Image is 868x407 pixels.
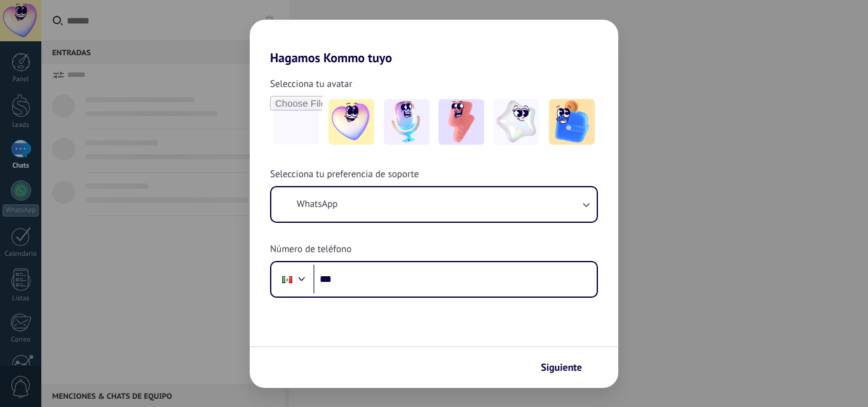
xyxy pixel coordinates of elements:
img: -3.jpeg [438,99,484,145]
span: Selecciona tu preferencia de soporte [270,168,419,181]
div: Mexico: + 52 [275,266,299,293]
button: WhatsApp [271,187,597,222]
h2: Hagamos Kommo tuyo [250,20,618,65]
img: -1.jpeg [329,99,374,145]
img: -2.jpeg [384,99,430,145]
span: Siguiente [541,363,582,372]
button: Siguiente [535,357,599,378]
span: Número de teléfono [270,243,351,256]
span: WhatsApp [297,198,337,211]
img: -5.jpeg [549,99,595,145]
span: Selecciona tu avatar [270,78,352,91]
img: -4.jpeg [494,99,539,145]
